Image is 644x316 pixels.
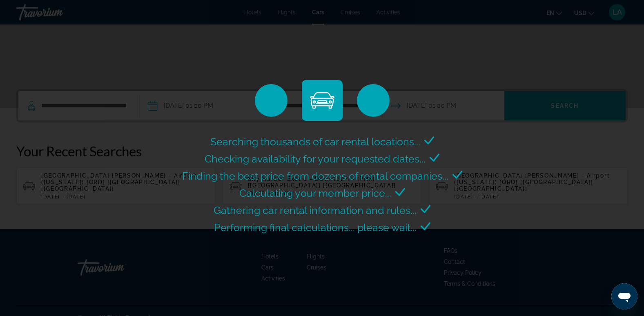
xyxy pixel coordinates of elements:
[205,153,426,165] span: Checking availability for your requested dates...
[214,221,417,234] span: Performing final calculations... please wait...
[182,170,448,182] span: Finding the best price from dozens of rental companies...
[611,283,637,309] iframe: Button to launch messaging window
[214,204,417,216] span: Gathering car rental information and rules...
[239,187,391,199] span: Calculating your member price...
[210,136,420,148] span: Searching thousands of car rental locations...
